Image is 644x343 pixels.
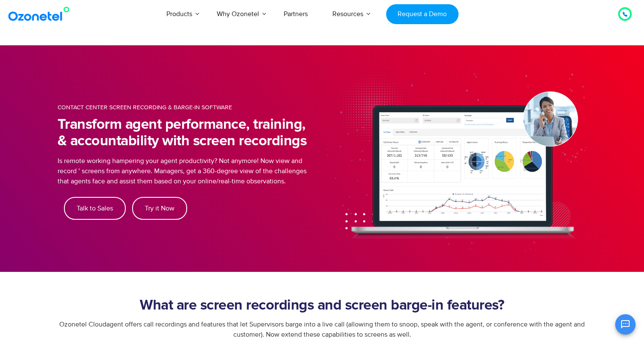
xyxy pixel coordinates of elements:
[59,320,585,339] span: Ozonetel Cloudagent offers call recordings and features that let Supervisors barge into a live ca...
[386,4,459,24] a: Request a Demo
[58,116,310,149] h1: Transform agent performance, training, & accountability with screen recordings
[145,205,174,212] span: Try it Now
[58,156,310,186] p: Is remote working hampering your agent productivity? Not anymore! Now view and record ’ screens f...
[58,104,232,111] span: Contact Center Screen Recording & Barge-In Software
[77,205,113,212] span: Talk to Sales
[615,314,636,335] button: Open chat
[58,297,587,314] h2: What are screen recordings and screen barge-in features?
[132,197,187,220] a: Try it Now
[64,197,126,220] a: Talk to Sales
